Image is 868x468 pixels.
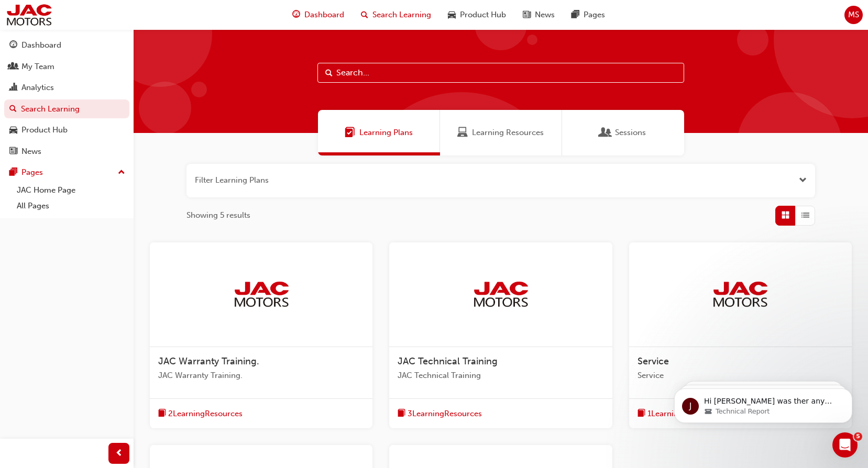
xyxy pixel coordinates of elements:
[638,407,645,420] span: book-icon
[9,41,17,50] span: guage-icon
[472,280,530,308] img: jac-portal
[615,127,646,139] span: Sessions
[408,408,482,420] span: 3 Learning Resources
[158,355,259,367] span: JAC Warranty Training.
[440,110,562,155] a: Learning ResourcesLearning Resources
[4,36,129,55] a: Dashboard
[325,67,333,79] span: Search
[345,127,355,139] span: Learning Plans
[304,9,344,21] span: Dashboard
[457,127,468,139] span: Learning Resources
[563,4,613,26] a: pages-iconPages
[9,105,17,114] span: search-icon
[4,34,129,163] button: DashboardMy TeamAnalyticsSearch LearningProduct HubNews
[799,174,807,186] button: Open the filter
[318,110,440,155] a: Learning PlansLearning Plans
[158,407,243,420] button: book-icon2LearningResources
[292,8,300,21] span: guage-icon
[711,280,769,308] img: jac-portal
[848,9,859,21] span: MS
[782,209,789,221] span: Grid
[600,127,611,139] span: Sessions
[4,163,129,182] button: Pages
[13,182,129,198] a: JAC Home Page
[372,9,431,21] span: Search Learning
[317,63,684,83] input: Search...
[21,39,61,51] div: Dashboard
[832,432,858,458] iframe: Intercom live chat
[9,62,17,72] span: people-icon
[9,126,17,135] span: car-icon
[584,9,605,21] span: Pages
[514,4,563,26] a: news-iconNews
[854,432,862,441] span: 5
[9,147,17,157] span: news-icon
[4,99,129,119] a: Search Learning
[801,209,809,221] span: List
[158,370,364,382] span: JAC Warranty Training.
[359,127,413,139] span: Learning Plans
[4,78,129,97] a: Analytics
[398,355,498,367] span: JAC Technical Training
[398,407,482,420] button: book-icon3LearningResources
[118,166,125,180] span: up-icon
[638,407,717,420] button: book-icon1LearningResource
[638,370,843,382] span: Service
[460,9,506,21] span: Product Hub
[398,370,603,382] span: JAC Technical Training
[21,82,54,94] div: Analytics
[440,4,514,26] a: car-iconProduct Hub
[844,6,863,24] button: MS
[150,242,372,429] a: jac-portalJAC Warranty Training.JAC Warranty Training.book-icon2LearningResources
[398,407,405,420] span: book-icon
[389,242,612,429] a: jac-portalJAC Technical TrainingJAC Technical Trainingbook-icon3LearningResources
[168,408,243,420] span: 2 Learning Resources
[13,198,129,214] a: All Pages
[523,8,531,21] span: news-icon
[472,127,544,139] span: Learning Resources
[186,209,250,221] span: Showing 5 results
[21,61,54,73] div: My Team
[361,8,368,21] span: search-icon
[4,57,129,76] a: My Team
[638,355,669,367] span: Service
[629,242,852,429] a: jac-portalServiceServicebook-icon1LearningResource
[21,166,43,179] div: Pages
[115,447,123,460] span: prev-icon
[9,168,17,177] span: pages-icon
[535,9,555,21] span: News
[572,8,579,21] span: pages-icon
[4,142,129,161] a: News
[4,120,129,140] a: Product Hub
[21,146,41,158] div: News
[448,8,456,21] span: car-icon
[21,124,68,136] div: Product Hub
[233,280,290,308] img: jac-portal
[284,4,353,26] a: guage-iconDashboard
[158,407,166,420] span: book-icon
[9,83,17,93] span: chart-icon
[658,366,868,440] iframe: Intercom notifications message
[5,3,53,27] img: jac-portal
[647,408,717,420] span: 1 Learning Resource
[562,110,684,155] a: SessionsSessions
[353,4,440,26] a: search-iconSearch Learning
